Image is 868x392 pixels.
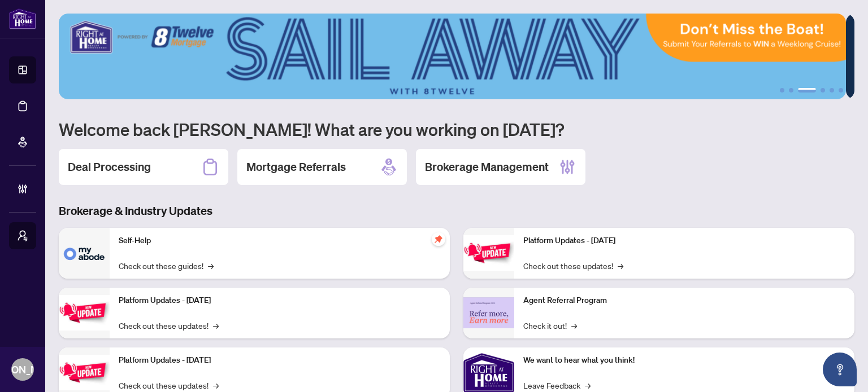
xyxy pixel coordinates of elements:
[59,355,110,390] img: Platform Updates - July 21, 2025
[830,88,834,93] button: 5
[59,228,110,279] img: Self-Help
[17,230,28,241] span: user-switch
[246,159,346,175] h2: Mortgage Referrals
[213,379,219,391] span: →
[463,297,514,328] img: Agent Referral Program
[523,259,623,272] a: Check out these updates!→
[523,354,845,367] p: We want to hear what you think!
[213,319,219,332] span: →
[523,319,577,332] a: Check it out!→
[119,354,441,367] p: Platform Updates - [DATE]
[59,14,846,99] img: Slide 2
[523,379,591,391] a: Leave Feedback→
[789,88,793,93] button: 2
[119,379,219,391] a: Check out these updates!→
[585,379,591,391] span: →
[571,319,577,332] span: →
[780,88,784,93] button: 1
[618,259,623,272] span: →
[9,8,36,29] img: logo
[119,235,441,247] p: Self-Help
[821,88,825,93] button: 4
[68,159,151,175] h2: Deal Processing
[463,235,514,271] img: Platform Updates - June 23, 2025
[798,88,816,93] button: 3
[119,294,441,307] p: Platform Updates - [DATE]
[119,319,219,332] a: Check out these updates!→
[432,232,445,246] span: pushpin
[59,203,854,219] h3: Brokerage & Industry Updates
[425,159,549,175] h2: Brokerage Management
[839,88,843,93] button: 6
[59,295,110,331] img: Platform Updates - September 16, 2025
[523,294,845,307] p: Agent Referral Program
[59,118,854,140] h1: Welcome back [PERSON_NAME]! What are you working on [DATE]?
[523,235,845,247] p: Platform Updates - [DATE]
[208,259,214,272] span: →
[823,353,857,386] button: Open asap
[119,259,214,272] a: Check out these guides!→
